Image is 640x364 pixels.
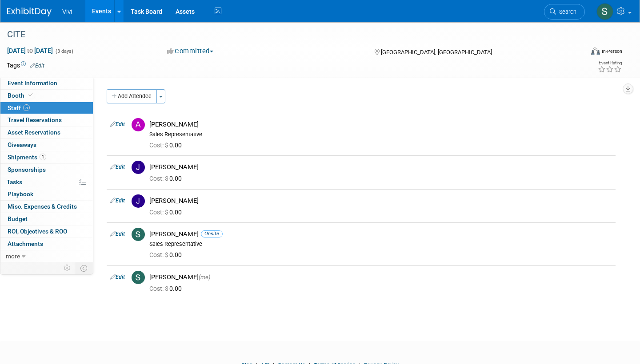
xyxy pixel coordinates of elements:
[132,118,145,131] img: A.jpg
[149,209,169,216] span: Cost: $
[164,47,217,56] button: Committed
[601,48,622,55] div: In-Person
[8,129,60,136] span: Asset Reservations
[8,141,36,148] span: Giveaways
[6,253,20,260] span: more
[544,4,585,20] a: Search
[8,203,77,210] span: Misc. Expenses & Credits
[55,48,73,54] span: (3 days)
[4,27,570,43] div: CITE
[0,102,93,114] a: Staff5
[132,271,145,284] img: S.jpg
[149,175,185,182] span: 0.00
[0,188,93,200] a: Playbook
[149,120,612,129] div: [PERSON_NAME]
[596,3,613,20] img: Sara Membreno
[110,274,125,280] a: Edit
[591,47,600,55] img: Format-Inperson.png
[0,201,93,213] a: Misc. Expenses & Credits
[60,262,75,274] td: Personalize Event Tab Strip
[0,139,93,151] a: Giveaways
[149,209,185,216] span: 0.00
[8,240,43,247] span: Attachments
[149,241,612,248] div: Sales Representative
[8,228,67,235] span: ROI, Objectives & ROO
[28,93,33,98] i: Booth reservation complete
[556,8,576,15] span: Search
[8,116,62,123] span: Travel Reservations
[598,61,622,65] div: Event Rating
[8,166,46,173] span: Sponsorships
[149,273,612,281] div: [PERSON_NAME]
[107,89,157,103] button: Add Attendee
[23,104,30,111] span: 5
[531,46,622,59] div: Event Format
[8,92,35,99] span: Booth
[8,190,33,198] span: Playbook
[110,121,125,127] a: Edit
[110,164,125,170] a: Edit
[8,215,28,222] span: Budget
[149,175,169,182] span: Cost: $
[149,251,185,258] span: 0.00
[149,230,612,238] div: [PERSON_NAME]
[199,274,210,281] span: (me)
[0,226,93,237] a: ROI, Objectives & ROO
[0,114,93,126] a: Travel Reservations
[132,194,145,208] img: J.jpg
[149,142,185,149] span: 0.00
[0,213,93,225] a: Budget
[0,250,93,262] a: more
[0,238,93,250] a: Attachments
[110,231,125,237] a: Edit
[40,154,46,160] span: 1
[30,63,44,69] a: Edit
[62,8,72,15] span: Vivi
[201,230,223,237] span: Onsite
[149,163,612,171] div: [PERSON_NAME]
[8,79,57,87] span: Event Information
[0,151,93,163] a: Shipments1
[0,77,93,89] a: Event Information
[149,285,169,292] span: Cost: $
[7,178,22,186] span: Tasks
[149,285,185,292] span: 0.00
[75,262,93,274] td: Toggle Event Tabs
[132,161,145,174] img: J.jpg
[0,176,93,188] a: Tasks
[7,8,52,16] img: ExhibitDay
[0,127,93,138] a: Asset Reservations
[26,47,34,54] span: to
[149,142,169,149] span: Cost: $
[7,47,53,55] span: [DATE] [DATE]
[381,49,492,55] span: [GEOGRAPHIC_DATA], [GEOGRAPHIC_DATA]
[149,131,612,138] div: Sales Representative
[7,61,44,70] td: Tags
[8,154,46,161] span: Shipments
[132,228,145,241] img: S.jpg
[110,198,125,204] a: Edit
[149,197,612,205] div: [PERSON_NAME]
[8,104,30,111] span: Staff
[0,164,93,176] a: Sponsorships
[0,90,93,102] a: Booth
[149,251,169,258] span: Cost: $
